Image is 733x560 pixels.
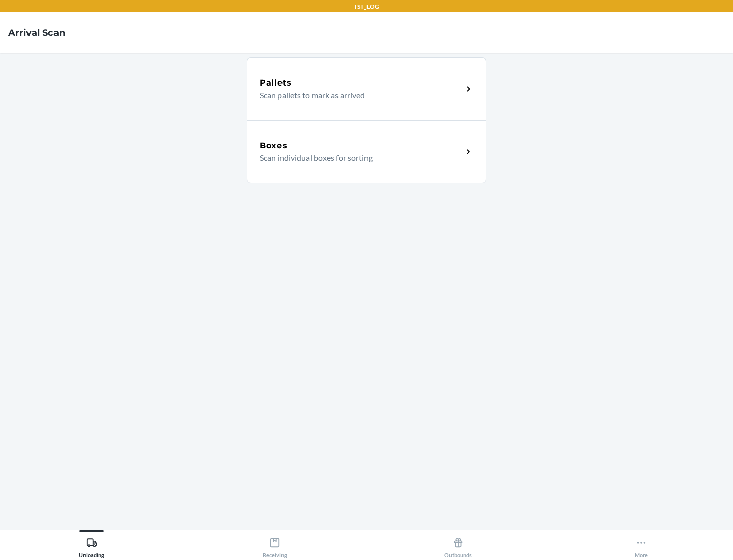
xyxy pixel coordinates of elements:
button: Receiving [183,530,366,558]
p: Scan individual boxes for sorting [260,152,455,164]
div: More [635,533,648,558]
div: Unloading [79,533,104,558]
p: TST_LOG [354,2,379,11]
div: Receiving [263,533,287,558]
h5: Boxes [260,139,288,152]
p: Scan pallets to mark as arrived [260,89,455,101]
div: Outbounds [444,533,472,558]
h4: Arrival Scan [8,26,65,39]
button: More [550,530,733,558]
h5: Pallets [260,77,292,89]
a: BoxesScan individual boxes for sorting [247,120,486,183]
a: PalletsScan pallets to mark as arrived [247,57,486,120]
button: Outbounds [366,530,550,558]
